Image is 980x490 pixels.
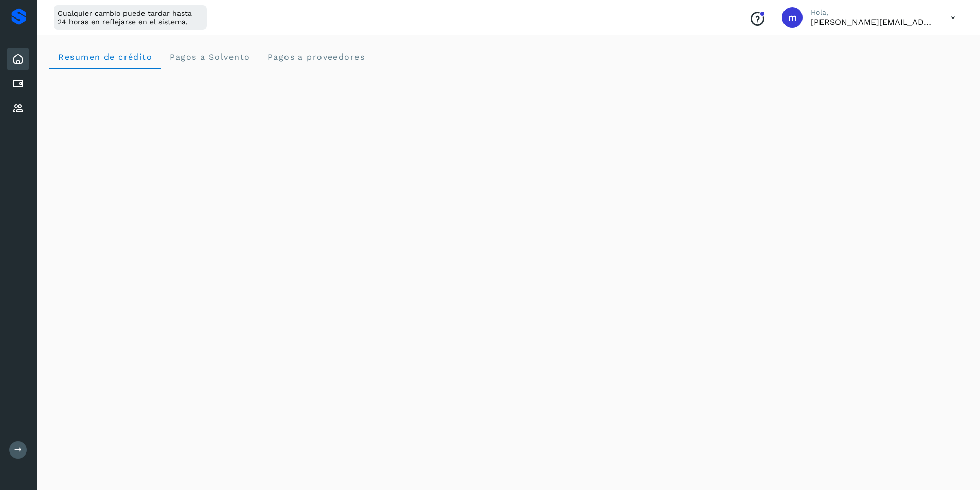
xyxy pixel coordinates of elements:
div: Cualquier cambio puede tardar hasta 24 horas en reflejarse en el sistema. [54,5,207,30]
span: Pagos a Solvento [169,52,250,62]
p: martha@metaleslozano.com.mx [811,17,934,27]
div: Inicio [7,48,29,70]
span: Resumen de crédito [58,52,152,62]
div: Proveedores [7,97,29,120]
p: Hola, [811,8,934,17]
div: Cuentas por pagar [7,72,29,95]
span: Pagos a proveedores [266,52,365,62]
